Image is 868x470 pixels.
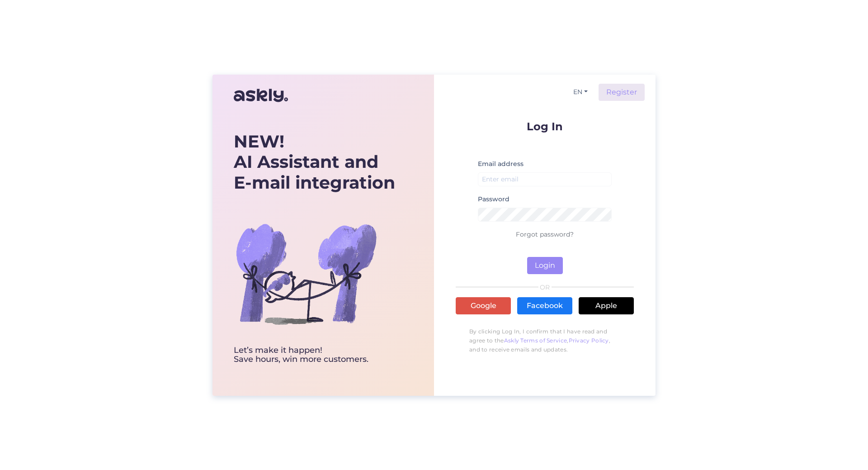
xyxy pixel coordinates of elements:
[456,297,511,314] a: Google
[234,131,284,152] b: NEW!
[456,323,634,359] p: By clicking Log In, I confirm that I have read and agree to the , , and to receive emails and upd...
[579,297,634,314] a: Apple
[504,337,567,344] a: Askly Terms of Service
[234,201,378,346] img: bg-askly
[478,159,524,169] label: Email address
[570,85,591,99] button: EN
[234,85,288,106] img: Askly
[599,84,645,101] a: Register
[234,346,395,364] div: Let’s make it happen! Save hours, win more customers.
[569,337,609,344] a: Privacy Policy
[456,121,634,132] p: Log In
[538,284,552,290] span: OR
[234,131,395,193] div: AI Assistant and E-mail integration
[478,172,612,186] input: Enter email
[478,195,509,204] label: Password
[517,297,572,314] a: Facebook
[516,230,574,238] a: Forgot password?
[527,257,563,274] button: Login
